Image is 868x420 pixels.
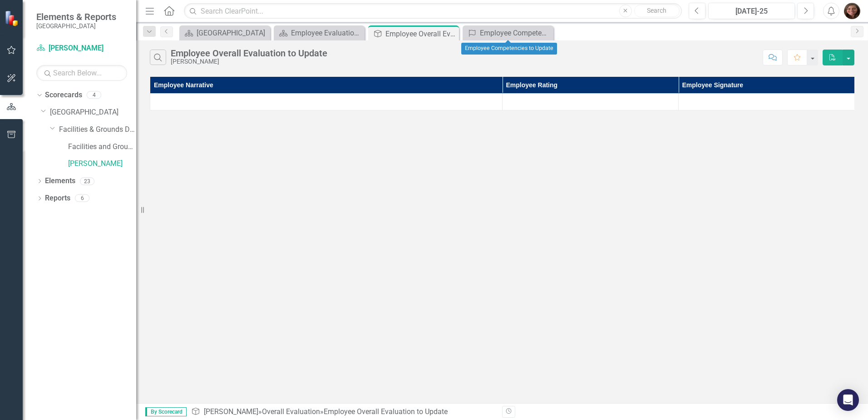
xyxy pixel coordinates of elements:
a: [PERSON_NAME] [36,43,127,54]
div: Employee Overall Evaluation to Update [324,407,448,416]
a: Employee Competencies to Update [465,27,551,39]
td: Double-Click to Edit [150,94,503,110]
div: [GEOGRAPHIC_DATA] [197,27,268,39]
img: Jessica Quinn [844,3,860,19]
td: Double-Click to Edit [503,94,679,110]
div: Employee Overall Evaluation to Update [171,48,327,58]
div: [PERSON_NAME] [171,58,327,65]
div: » » [191,407,495,417]
a: Reports [45,193,70,204]
a: Facilities and Grounds Program [68,142,136,152]
input: Search ClearPoint... [184,3,682,19]
div: 6 [75,195,89,202]
span: By Scorecard [145,407,187,416]
div: Employee Competencies to Update [480,27,551,39]
a: [PERSON_NAME] [68,159,136,169]
a: Scorecards [45,90,82,100]
a: Overall Evaluation [262,407,320,416]
button: Search [634,5,680,17]
div: Open Intercom Messenger [837,389,859,411]
input: Search Below... [36,65,127,81]
span: Search [647,7,666,14]
div: [DATE]-25 [711,6,792,17]
a: [PERSON_NAME] [204,407,258,416]
div: 23 [80,177,94,185]
span: Elements & Reports [36,11,116,22]
div: Employee Overall Evaluation to Update [385,28,457,40]
div: 4 [87,91,101,99]
a: Elements [45,176,75,186]
div: Employee Competencies to Update [461,43,557,55]
a: Employee Evaluation Navigation [276,27,362,39]
div: Employee Evaluation Navigation [291,27,362,39]
small: [GEOGRAPHIC_DATA] [36,22,116,30]
a: [GEOGRAPHIC_DATA] [50,107,136,118]
img: ClearPoint Strategy [5,10,20,26]
button: [DATE]-25 [708,3,795,19]
a: [GEOGRAPHIC_DATA] [182,27,268,39]
a: Facilities & Grounds Department [59,125,136,135]
td: Double-Click to Edit [679,94,855,110]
